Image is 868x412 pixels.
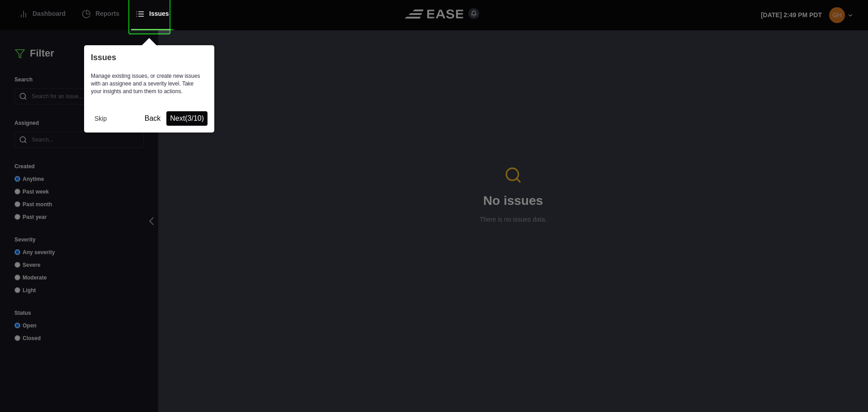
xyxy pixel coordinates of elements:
span: Next ( 3 / 10 ) [170,114,204,122]
button: Next [166,111,208,126]
h4: Issues [91,52,208,63]
button: Skip [91,112,110,125]
button: Back [141,111,165,126]
div: Manage existing issues, or create new issues with an assignee and a severity level. Take your ins... [91,72,203,95]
